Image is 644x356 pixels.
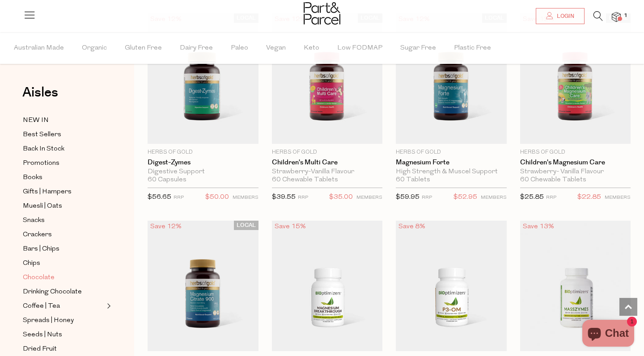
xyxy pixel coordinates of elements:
a: Login [536,8,585,24]
img: Magnesium Forte [396,13,507,144]
a: Drinking Chocolate [23,286,104,297]
div: Save 15% [272,221,309,233]
a: Chips [23,258,104,269]
span: Aisles [22,83,58,102]
div: Digestive Support [148,168,258,176]
span: Books [23,172,42,183]
span: Dairy Free [180,33,213,64]
img: Children's Magnesium Care [520,13,631,144]
span: $35.00 [329,192,353,203]
span: $56.65 [148,194,171,201]
div: High Strength & Muscel Support [396,168,507,176]
img: P3-OM [396,221,507,351]
a: Seeds | Nuts [23,329,104,340]
span: $59.95 [396,194,419,201]
span: Gluten Free [125,33,162,64]
div: Strawberry- Vanilla Flavour [520,168,631,176]
span: $25.85 [520,194,544,201]
p: Herbs of Gold [396,148,507,156]
span: Dried Fruit [23,344,57,355]
div: Save 12% [148,221,184,233]
a: Snacks [23,215,104,226]
div: Save 8% [396,221,428,233]
span: Gifts | Hampers [23,187,72,197]
span: Organic [82,33,107,64]
a: Promotions [23,158,104,169]
span: Plastic Free [454,33,491,64]
small: MEMBERS [605,195,631,200]
span: Sugar Free [400,33,436,64]
span: Muesli | Oats [23,201,62,212]
a: NEW IN [23,115,104,126]
span: 60 Chewable Tablets [520,176,586,184]
img: Magnesium Citrate 900 [148,221,258,351]
span: Low FODMAP [337,33,382,64]
small: MEMBERS [481,195,507,200]
p: Herbs of Gold [148,148,258,156]
img: Masszymes [520,221,631,351]
a: Gifts | Hampers [23,186,104,197]
span: LOCAL [234,221,258,230]
a: Crackers [23,229,104,240]
small: RRP [422,195,432,200]
a: Aisles [22,86,58,108]
span: Snacks [23,215,45,226]
span: Chocolate [23,272,55,283]
span: Crackers [23,230,52,240]
a: Coffee | Tea [23,301,104,312]
a: Bars | Chips [23,243,104,255]
a: Chocolate [23,272,104,283]
span: Login [555,13,574,20]
span: $50.00 [205,192,229,203]
img: Digest-Zymes [148,13,258,144]
span: $52.95 [453,192,477,203]
small: RRP [174,195,184,200]
a: Children's Magnesium Care [520,159,631,167]
a: Digest-Zymes [148,159,258,167]
img: Magnesium Breakthrough [272,221,383,351]
span: Bars | Chips [23,244,59,255]
small: RRP [298,195,308,200]
span: Coffee | Tea [23,301,60,312]
a: Magnesium Forte [396,159,507,167]
a: Books [23,172,104,183]
span: Keto [304,33,319,64]
span: 1 [622,12,630,20]
p: Herbs of Gold [272,148,383,156]
span: Drinking Chocolate [23,287,82,297]
span: 60 Chewable Tablets [272,176,338,184]
a: Spreads | Honey [23,315,104,326]
button: Expand/Collapse Coffee | Tea [105,301,111,311]
small: MEMBERS [233,195,258,200]
span: $39.55 [272,194,296,201]
a: 1 [612,12,621,21]
span: NEW IN [23,115,49,126]
span: Australian Made [14,33,64,64]
span: Promotions [23,158,59,169]
span: Chips [23,258,40,269]
div: Save 13% [520,221,557,233]
span: Best Sellers [23,130,61,140]
p: Herbs of Gold [520,148,631,156]
span: $22.85 [577,192,601,203]
span: Spreads | Honey [23,315,74,326]
inbox-online-store-chat: Shopify online store chat [580,320,637,349]
span: 60 Capsules [148,176,186,184]
span: Seeds | Nuts [23,330,62,340]
span: Paleo [231,33,248,64]
small: MEMBERS [356,195,382,200]
a: Dried Fruit [23,343,104,355]
span: 60 Tablets [396,176,430,184]
div: Strawberry-Vanilla Flavour [272,168,383,176]
a: Best Sellers [23,129,104,140]
a: Children's Multi Care [272,159,383,167]
img: Part&Parcel [304,2,340,25]
img: Children's Multi Care [272,13,383,144]
a: Muesli | Oats [23,201,104,212]
a: Back In Stock [23,143,104,155]
span: Back In Stock [23,144,64,155]
span: Vegan [266,33,286,64]
small: RRP [546,195,556,200]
